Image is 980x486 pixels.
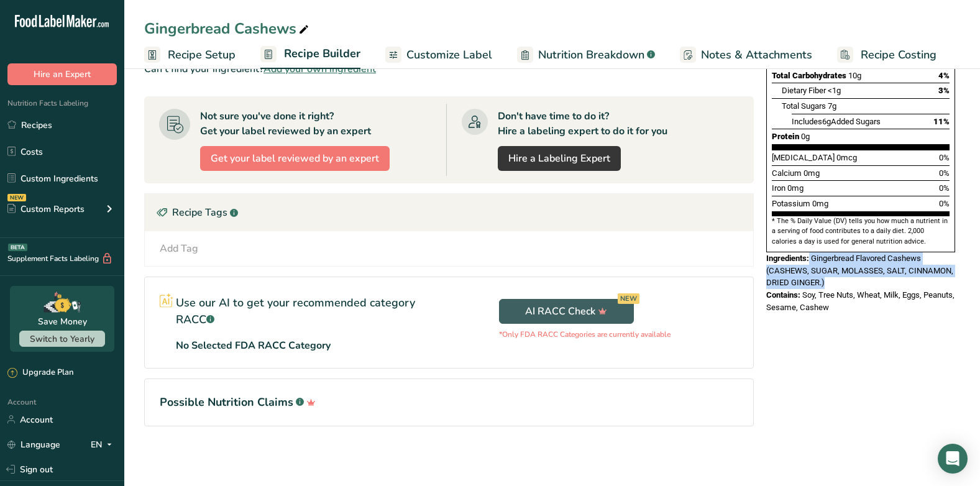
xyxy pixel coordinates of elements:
div: Upgrade Plan [7,367,73,379]
div: EN [91,437,117,452]
p: *Only FDA RACC Categories are currently available [499,329,671,340]
a: Language [7,434,60,456]
span: Total Sugars [782,101,826,111]
span: Recipe Costing [861,47,936,63]
span: Recipe Setup [168,47,236,63]
span: 10g [848,71,861,80]
span: Gingerbread Flavored Cashews (CASHEWS, SUGAR, MOLASSES, SALT, CINNAMON, DRIED GINGER.) [766,254,953,287]
span: 6g [822,117,831,126]
span: [MEDICAL_DATA] [772,153,835,162]
div: NEW [618,293,639,304]
span: 0% [939,199,950,208]
p: No Selected FDA RACC Category [176,338,331,353]
span: AI RACC Check [525,304,607,319]
a: Notes & Attachments [680,41,812,69]
a: Customize Label [385,41,492,69]
span: Switch to Yearly [30,333,94,345]
span: Add your own ingredient [263,62,376,76]
a: Recipe Setup [144,41,236,69]
span: Protein [772,132,799,141]
button: Get your label reviewed by an expert [200,146,390,171]
button: Switch to Yearly [19,331,105,347]
span: Potassium [772,199,810,208]
h1: Possible Nutrition Claims [160,394,738,411]
button: Hire an Expert [7,63,117,85]
span: Nutrition Breakdown [538,47,644,63]
section: * The % Daily Value (DV) tells you how much a nutrient in a serving of food contributes to a dail... [772,216,950,247]
div: Custom Reports [7,203,85,216]
div: Save Money [38,315,87,328]
span: Soy, Tree Nuts, Wheat, Milk, Eggs, Peanuts, Sesame, Cashew [766,290,955,312]
span: Ingredients: [766,254,809,263]
div: Don't have time to do it? Hire a labeling expert to do it for you [498,109,667,139]
a: Recipe Builder [260,40,360,70]
span: Contains: [766,290,800,300]
span: Total Carbohydrates [772,71,846,80]
p: Use our AI to get your recommended category RACC [176,295,434,328]
div: Not sure you've done it right? Get your label reviewed by an expert [200,109,371,139]
a: Nutrition Breakdown [517,41,655,69]
span: Customize Label [406,47,492,63]
div: NEW [7,194,26,201]
span: Recipe Builder [284,45,360,62]
span: 3% [938,86,950,95]
div: Gingerbread Cashews [144,17,311,40]
span: 0mg [812,199,828,208]
span: Dietary Fiber [782,86,826,95]
span: 0g [801,132,810,141]
span: 0mcg [836,153,857,162]
span: 0mg [787,183,804,193]
span: 0% [939,183,950,193]
a: Recipe Costing [837,41,936,69]
span: 11% [933,117,950,126]
span: Notes & Attachments [701,47,812,63]
span: Includes Added Sugars [792,117,881,126]
span: 4% [938,71,950,80]
span: Iron [772,183,785,193]
span: <1g [828,86,841,95]
a: Hire a Labeling Expert [498,146,621,171]
div: Can't find your ingredient? [144,62,754,76]
div: Add Tag [160,241,198,256]
span: 0mg [804,168,820,178]
span: Get your label reviewed by an expert [211,151,379,166]
div: Open Intercom Messenger [938,444,968,474]
span: 0% [939,168,950,178]
span: 7g [828,101,836,111]
button: AI RACC Check NEW [499,299,634,324]
div: BETA [8,244,27,251]
div: Recipe Tags [145,194,753,231]
span: 0% [939,153,950,162]
span: Calcium [772,168,802,178]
